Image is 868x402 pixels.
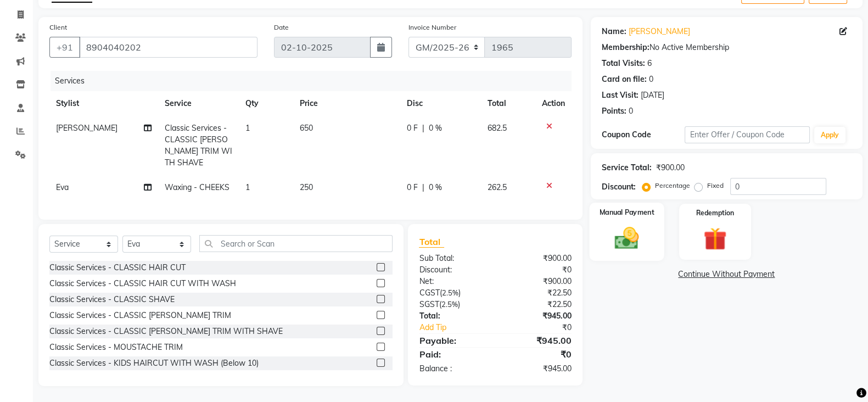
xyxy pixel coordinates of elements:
[49,310,231,321] div: Classic Services - CLASSIC [PERSON_NAME] TRIM
[696,225,733,253] img: _gift.svg
[419,236,444,248] span: Total
[655,181,690,191] label: Percentage
[495,363,580,375] div: ₹945.00
[411,348,495,361] div: Paid:
[481,91,535,116] th: Total
[411,334,495,347] div: Payable:
[649,74,653,85] div: 0
[495,334,580,347] div: ₹945.00
[602,42,649,53] div: Membership:
[400,91,481,116] th: Disc
[535,91,572,116] th: Action
[685,126,810,143] input: Enter Offer / Coupon Code
[488,182,507,192] span: 262.5
[488,123,507,133] span: 682.5
[49,326,283,337] div: Classic Services - CLASSIC [PERSON_NAME] TRIM WITH SHAVE
[419,299,439,309] span: SGST
[422,122,424,134] span: |
[165,123,232,168] span: Classic Services - CLASSIC [PERSON_NAME] TRIM WITH SHAVE
[411,299,495,310] div: ( )
[429,122,442,134] span: 0 %
[602,26,626,37] div: Name:
[495,287,580,299] div: ₹22.50
[419,288,439,298] span: CGST
[411,310,495,322] div: Total:
[602,105,626,117] div: Points:
[429,182,442,193] span: 0 %
[411,322,509,333] a: Add Tip
[593,269,860,280] a: Continue Without Payment
[602,129,685,141] div: Coupon Code
[411,264,495,276] div: Discount:
[49,278,236,289] div: Classic Services - CLASSIC HAIR CUT WITH WASH
[411,253,495,264] div: Sub Total:
[422,182,424,193] span: |
[629,26,690,37] a: [PERSON_NAME]
[602,42,852,53] div: No Active Membership
[411,363,495,375] div: Balance :
[602,90,639,101] div: Last Visit:
[441,300,457,309] span: 2.5%
[629,105,633,117] div: 0
[441,288,458,297] span: 2.5%
[411,287,495,299] div: ( )
[199,235,393,252] input: Search or Scan
[602,162,652,174] div: Service Total:
[158,91,239,116] th: Service
[602,181,636,193] div: Discount:
[696,208,734,218] label: Redemption
[495,310,580,322] div: ₹945.00
[647,58,652,69] div: 6
[602,74,647,85] div: Card on file:
[293,91,400,116] th: Price
[641,90,664,101] div: [DATE]
[79,37,257,58] input: Search by Name/Mobile/Email/Code
[165,182,229,192] span: Waxing - CHEEKS
[707,181,724,191] label: Fixed
[495,276,580,287] div: ₹900.00
[407,182,418,193] span: 0 F
[274,23,289,32] label: Date
[49,23,67,32] label: Client
[408,23,456,32] label: Invoice Number
[56,123,117,133] span: [PERSON_NAME]
[239,91,293,116] th: Qty
[814,127,845,143] button: Apply
[602,58,645,69] div: Total Visits:
[607,224,646,252] img: _cash.svg
[300,123,313,133] span: 650
[49,294,175,305] div: Classic Services - CLASSIC SHAVE
[495,264,580,276] div: ₹0
[49,342,183,353] div: Classic Services - MOUSTACHE TRIM
[599,207,654,217] label: Manual Payment
[245,123,250,133] span: 1
[56,182,69,192] span: Eva
[51,71,580,91] div: Services
[495,348,580,361] div: ₹0
[49,358,259,369] div: Classic Services - KIDS HAIRCUT WITH WASH (Below 10)
[49,37,80,58] button: +91
[495,253,580,264] div: ₹900.00
[495,299,580,310] div: ₹22.50
[300,182,313,192] span: 250
[656,162,685,174] div: ₹900.00
[509,322,580,333] div: ₹0
[245,182,250,192] span: 1
[407,122,418,134] span: 0 F
[49,91,158,116] th: Stylist
[411,276,495,287] div: Net:
[49,262,186,273] div: Classic Services - CLASSIC HAIR CUT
